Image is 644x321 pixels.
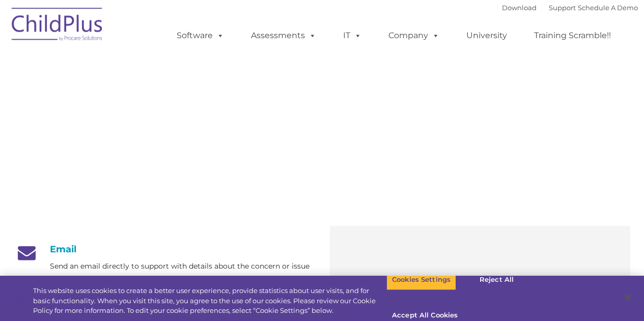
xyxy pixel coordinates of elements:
a: Support [549,4,576,12]
a: Assessments [241,25,326,46]
p: Send an email directly to support with details about the concern or issue you are experiencing. [50,260,315,285]
a: Training Scramble!! [524,25,621,46]
button: Close [617,286,639,309]
button: Cookies Settings [386,269,456,290]
a: Schedule A Demo [578,4,638,12]
h4: Email [14,244,315,255]
button: Reject All [465,269,528,290]
a: Software [166,25,234,46]
div: This website uses cookies to create a better user experience, provide statistics about user visit... [33,286,386,316]
a: Company [378,25,450,46]
a: IT [333,25,372,46]
a: Download [502,4,537,12]
font: | [502,4,638,12]
a: University [456,25,517,46]
img: ChildPlus by Procare Solutions [7,1,108,51]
